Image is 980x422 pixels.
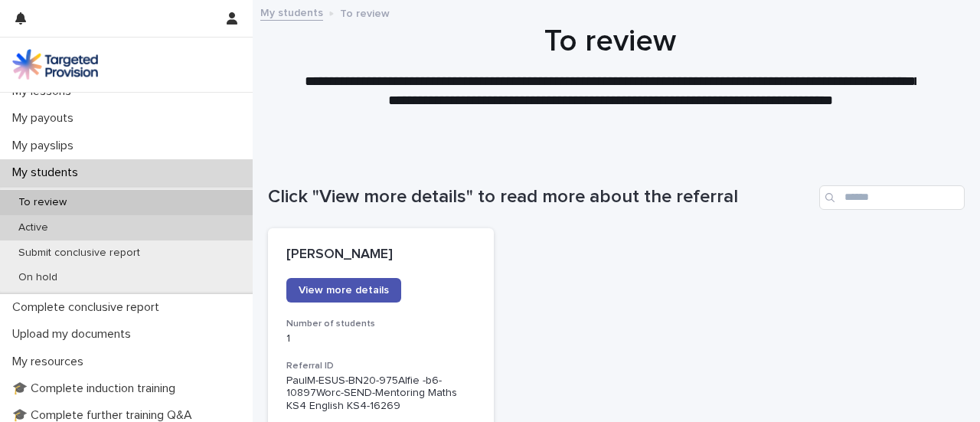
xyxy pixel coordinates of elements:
p: On hold [6,271,70,284]
p: Complete conclusive report [6,300,171,315]
a: My students [260,3,323,21]
p: Submit conclusive report [6,247,152,260]
img: M5nRWzHhSzIhMunXDL62 [12,49,98,80]
p: Active [6,221,60,234]
h3: Referral ID [286,360,475,372]
p: [PERSON_NAME] [286,247,475,263]
p: My resources [6,355,96,369]
p: PaulM-ESUS-BN20-975Alfie -b6-10897Worc-SEND-Mentoring Maths KS4 English KS4-16269 [286,375,475,413]
p: To review [340,4,390,21]
p: My students [6,165,90,180]
p: My lessons [6,84,83,99]
p: My payslips [6,139,86,153]
input: Search [819,185,965,210]
p: My payouts [6,111,86,126]
h3: Number of students [286,318,475,330]
h1: Click "View more details" to read more about the referral [268,186,813,208]
p: Upload my documents [6,327,143,342]
h1: To review [268,23,953,60]
p: 1 [286,332,475,345]
p: 🎓 Complete induction training [6,381,188,396]
a: View more details [286,278,401,303]
span: View more details [299,285,389,296]
p: To review [6,196,79,209]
